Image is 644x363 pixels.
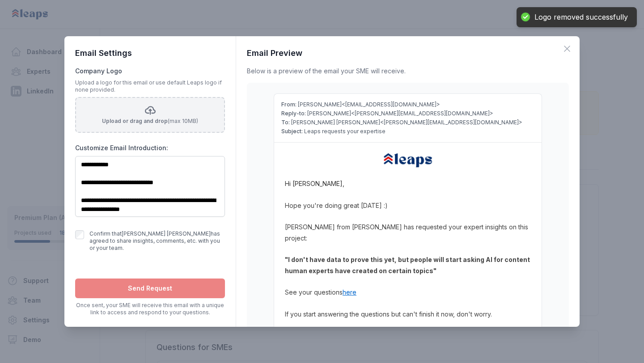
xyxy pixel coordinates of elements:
[102,118,168,124] span: Upload or drag and drop
[281,101,297,108] span: From:
[281,119,290,126] span: To:
[281,119,534,126] p: [PERSON_NAME] [PERSON_NAME] < [PERSON_NAME][EMAIL_ADDRESS][DOMAIN_NAME] >
[285,254,531,276] p: " I don't have data to prove this yet, but people will start asking AI for content human experts ...
[247,67,569,76] p: Below is a preview of the email your SME will receive.
[75,144,225,152] label: Customize Email Introduction:
[75,79,225,93] p: Upload a logo for this email or use default Leaps logo if none provided.
[75,47,225,59] h2: Email Settings
[281,128,534,135] p: Leaps requests your expertise
[75,279,225,298] button: Send Request
[285,200,531,211] p: Hope you're doing great [DATE] :)
[381,153,435,168] img: Company Logo
[102,118,198,125] p: (max 10MB)
[285,309,531,320] p: If you start answering the questions but can't finish it now, don't worry.
[534,13,628,22] div: Logo removed successfully
[281,101,534,108] p: [PERSON_NAME] <[EMAIL_ADDRESS][DOMAIN_NAME]>
[247,47,569,59] h2: Email Preview
[89,230,225,252] p: Confirm that [PERSON_NAME] [PERSON_NAME] has agreed to share insights, comments, etc. with you or...
[281,110,534,117] p: [PERSON_NAME] < [PERSON_NAME][EMAIL_ADDRESS][DOMAIN_NAME] >
[281,110,306,117] span: Reply-to:
[75,67,122,76] h3: Company Logo
[343,288,356,296] span: here
[281,128,303,135] span: Subject:
[285,222,531,244] p: [PERSON_NAME] from [PERSON_NAME] has requested your expert insights on this project:
[75,302,225,316] p: Once sent, your SME will receive this email with a unique link to access and respond to your ques...
[285,287,531,298] p: See your questions
[285,178,531,190] p: Hi [PERSON_NAME],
